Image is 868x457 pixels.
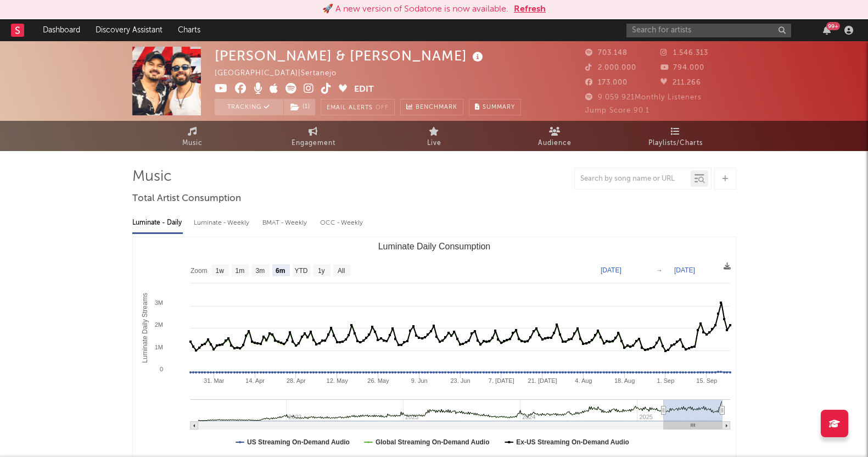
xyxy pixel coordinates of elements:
text: 15. Sep [696,377,717,384]
span: Jump Score: 90.1 [585,107,649,114]
text: 1w [215,267,224,275]
button: 99+ [823,26,831,35]
span: Audience [538,137,572,150]
div: BMAT - Weekly [262,214,309,232]
span: 9.059.921 Monthly Listeners [585,94,702,101]
a: Dashboard [35,19,88,41]
span: Live [427,137,441,150]
text: 12. May [326,377,348,384]
span: 1.546.313 [660,49,708,57]
div: OCC - Weekly [320,214,364,232]
span: 703.148 [585,49,628,57]
text: Luminate Daily Consumption [378,242,490,251]
a: Audience [495,121,615,151]
text: 3M [154,299,163,306]
span: Playlists/Charts [648,137,703,150]
button: Edit [354,83,374,97]
span: Summary [483,104,515,110]
text: 0 [159,366,163,372]
text: 1m [235,267,244,275]
text: 28. Apr [286,377,305,384]
a: Charts [170,19,208,41]
div: 🚀 A new version of Sodatone is now available. [322,3,508,16]
text: 7. [DATE] [488,377,514,384]
span: 173.000 [585,79,628,86]
span: Engagement [292,137,335,150]
text: 21. [DATE] [528,377,557,384]
div: Luminate - Weekly [194,214,251,232]
text: Luminate Daily Streams [141,293,149,363]
span: 211.266 [660,79,701,86]
text: 23. Jun [450,377,470,384]
span: Benchmark [416,101,457,114]
text: 18. Aug [614,377,635,384]
text: [DATE] [601,266,621,274]
a: Music [132,121,253,151]
div: [GEOGRAPHIC_DATA] | Sertanejo [215,67,349,80]
input: Search by song name or URL [575,175,691,183]
button: Summary [469,99,521,115]
text: 1y [317,267,324,275]
text: 3m [255,267,265,275]
button: Tracking [215,99,283,115]
a: Benchmark [400,99,463,115]
div: Luminate - Daily [132,214,183,232]
span: 794.000 [660,64,704,71]
a: Playlists/Charts [615,121,736,151]
input: Search for artists [626,24,791,37]
text: 14. Apr [245,377,265,384]
text: Global Streaming On-Demand Audio [375,438,489,446]
a: Engagement [253,121,374,151]
button: Refresh [514,3,546,16]
a: Live [374,121,495,151]
text: US Streaming On-Demand Audio [247,438,350,446]
text: 1. Sep [657,377,674,384]
div: 99 + [826,22,840,30]
text: 4. Aug [575,377,592,384]
text: Ex-US Streaming On-Demand Audio [516,438,629,446]
svg: Luminate Daily Consumption [133,237,736,457]
text: 2M [154,321,163,328]
em: Off [376,105,389,111]
text: [DATE] [674,266,695,274]
span: 2.000.000 [585,64,636,71]
a: Discovery Assistant [88,19,170,41]
text: All [337,267,344,275]
text: 26. May [367,377,389,384]
span: Total Artist Consumption [132,192,241,205]
text: Zoom [191,267,208,275]
button: Email AlertsOff [321,99,395,115]
button: (1) [284,99,315,115]
text: 1M [154,344,163,350]
text: 31. Mar [204,377,225,384]
div: [PERSON_NAME] & [PERSON_NAME] [215,47,486,65]
span: Music [182,137,203,150]
text: → [656,266,663,274]
span: ( 1 ) [283,99,316,115]
text: YTD [294,267,307,275]
text: 9. Jun [411,377,427,384]
text: 6m [275,267,284,275]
